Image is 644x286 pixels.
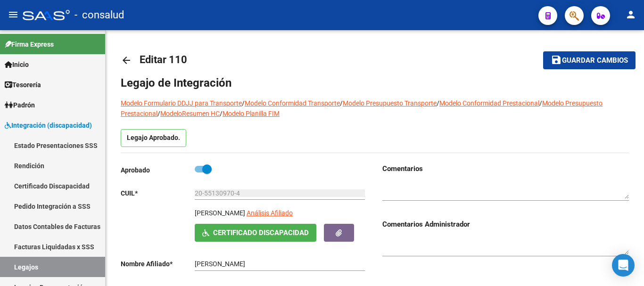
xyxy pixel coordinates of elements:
span: Padrón [5,100,35,110]
h3: Comentarios Administrador [382,219,629,229]
a: ModeloResumen HC [160,110,220,117]
p: Nombre Afiliado [121,259,195,269]
span: - consalud [74,5,124,25]
a: Modelo Planilla FIM [223,110,280,117]
p: CUIL [121,188,195,198]
button: Certificado Discapacidad [195,224,316,241]
mat-icon: menu [8,9,19,20]
span: Firma Express [5,39,54,49]
span: Tesorería [5,80,41,90]
span: Inicio [5,59,29,70]
p: Aprobado [121,165,195,175]
a: Modelo Formulario DDJJ para Transporte [121,99,242,107]
a: Modelo Conformidad Transporte [245,99,340,107]
button: Guardar cambios [543,51,636,69]
mat-icon: save [551,54,562,65]
span: Análisis Afiliado [247,209,293,217]
span: Editar 110 [140,54,187,65]
p: [PERSON_NAME] [195,208,245,218]
mat-icon: arrow_back [121,55,132,66]
mat-icon: person [625,9,636,20]
a: Modelo Conformidad Prestacional [439,99,539,107]
span: Integración (discapacidad) [5,120,92,131]
div: Open Intercom Messenger [612,254,635,277]
span: Guardar cambios [562,57,628,65]
h1: Legajo de Integración [121,75,629,90]
a: Modelo Presupuesto Transporte [343,99,437,107]
p: Legajo Aprobado. [121,129,186,147]
span: Certificado Discapacidad [213,229,309,237]
h3: Comentarios [382,163,629,174]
